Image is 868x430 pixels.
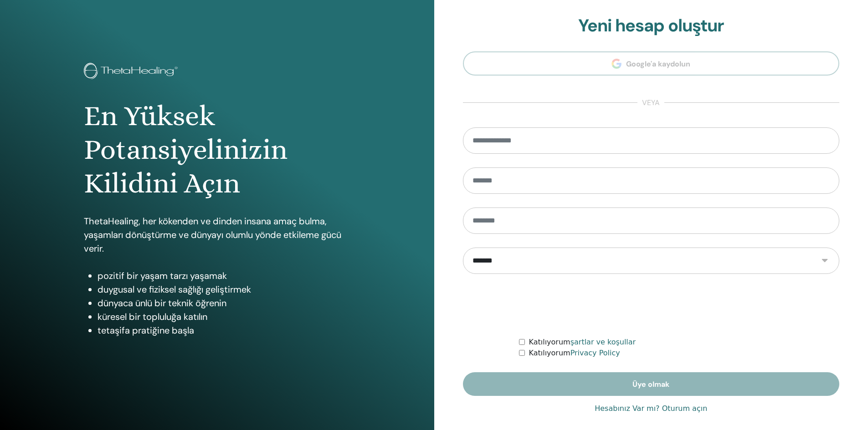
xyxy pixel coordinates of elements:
h2: Yeni hesap oluştur [463,15,840,36]
span: veya [637,97,664,108]
li: küresel bir topluluğa katılın [98,310,350,324]
li: tetaşifa pratiğine başla [98,324,350,337]
p: ThetaHealing, her kökenden ve dinden insana amaç bulma, yaşamları dönüştürme ve dünyayı olumlu yö... [84,214,350,255]
li: duygusal ve fiziksel sağlığı geliştirmek [98,283,350,296]
li: pozitif bir yaşam tarzı yaşamak [98,269,350,283]
label: Katılıyorum [529,337,636,348]
h1: En Yüksek Potansiyelinizin Kilidini Açın [84,99,350,201]
label: Katılıyorum [529,348,620,359]
a: şartlar ve koşullar [570,338,636,346]
a: Hesabınız Var mı? Oturum açın [595,403,707,414]
iframe: reCAPTCHA [582,288,720,323]
li: dünyaca ünlü bir teknik öğrenin [98,296,350,310]
a: Privacy Policy [570,349,620,357]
